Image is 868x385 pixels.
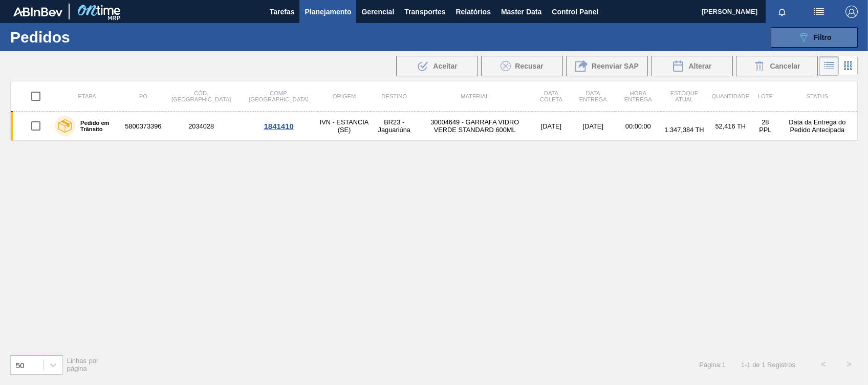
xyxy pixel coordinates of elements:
[433,62,457,70] span: Aceitar
[78,93,96,99] span: Etapa
[592,62,639,70] span: Reenviar SAP
[171,90,231,102] span: Cód. [GEOGRAPHIC_DATA]
[249,90,308,102] span: Comp. [GEOGRAPHIC_DATA]
[333,93,356,99] span: Origem
[771,27,858,48] button: Filtro
[13,7,62,16] img: TNhmsLtSVTkK8tSr43FrP2fwEKptu5GPRR3wAAAABJRU5ErkJggg==
[736,56,818,76] div: Cancelar Pedidos em Massa
[758,93,773,99] span: Lote
[270,6,295,18] span: Tarefas
[845,6,858,18] img: Logout
[708,112,753,141] td: 52,416 TH
[566,56,648,76] div: Reenviar SAP
[814,33,832,41] span: Filtro
[241,122,316,131] div: 1841410
[688,62,711,70] span: Alterar
[139,93,147,99] span: PO
[836,352,862,377] button: >
[766,5,798,19] button: Notificações
[712,93,749,99] span: Quantidade
[813,6,825,18] img: userActions
[540,90,562,102] span: Data coleta
[305,6,351,18] span: Planejamento
[75,120,119,132] label: Pedido em Trânsito
[318,112,370,141] td: IVN - ESTANCIA (SE)
[396,56,478,76] div: Aceitar
[461,93,489,99] span: Material
[699,361,725,369] span: Página : 1
[16,360,25,369] div: 50
[615,112,661,141] td: 00:00:00
[624,90,652,102] span: Hora Entrega
[571,112,615,141] td: [DATE]
[381,93,407,99] span: Destino
[736,56,818,76] button: Cancelar
[670,90,699,102] span: Estoque atual
[418,112,532,141] td: 30004649 - GARRAFA VIDRO VERDE STANDARD 600ML
[123,112,163,141] td: 5800373396
[811,352,836,377] button: <
[579,90,607,102] span: Data Entrega
[501,6,541,18] span: Master Data
[777,112,858,141] td: Data da Entrega do Pedido Antecipada
[839,56,858,76] div: Visão em Cards
[552,6,598,18] span: Control Panel
[10,31,160,43] h1: Pedidos
[753,112,777,141] td: 28 PPL
[770,62,800,70] span: Cancelar
[807,93,828,99] span: Status
[11,112,858,141] a: Pedido em Trânsito58003733962034028IVN - ESTANCIA (SE)BR23 - Jaguariúna30004649 - GARRAFA VIDRO V...
[515,62,543,70] span: Recusar
[651,56,733,76] div: Alterar Pedido
[404,6,445,18] span: Transportes
[741,361,795,369] span: 1 - 1 de 1 Registros
[455,6,490,18] span: Relatórios
[163,112,240,141] td: 2034028
[371,112,418,141] td: BR23 - Jaguariúna
[651,56,733,76] button: Alterar
[664,126,704,134] span: 1.347,384 TH
[361,6,394,18] span: Gerencial
[67,357,99,372] span: Linhas por página
[819,56,839,76] div: Visão em Lista
[481,56,563,76] div: Recusar
[532,112,571,141] td: [DATE]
